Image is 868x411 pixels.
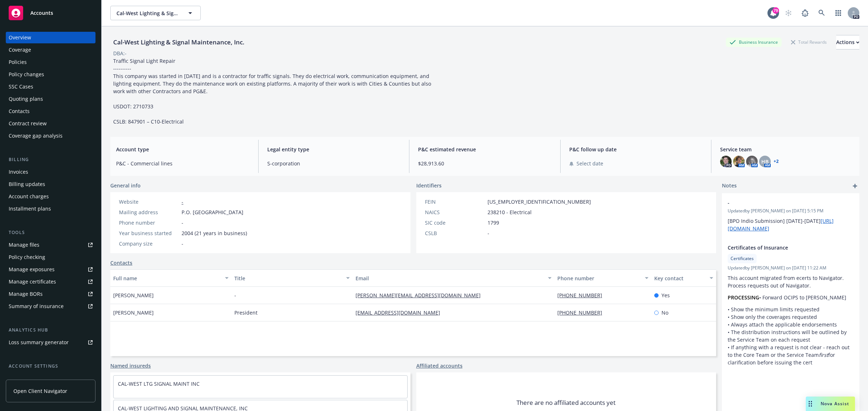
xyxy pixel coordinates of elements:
span: S-corporation [267,160,401,167]
p: This account migrated from ecerts to Navigator. Process requests out of Navigator. [728,274,854,289]
p: • Forward OCIPS to [PERSON_NAME] [728,294,854,301]
a: Manage exposures [6,264,95,275]
button: Nova Assist [806,397,855,411]
div: Certificates of InsuranceCertificatesUpdatedby [PERSON_NAME] on [DATE] 11:22 AMThis account migra... [722,238,859,372]
span: P&C follow up date [569,146,703,153]
img: photo [720,156,732,167]
div: Service team [9,373,40,384]
span: There are no affiliated accounts yet [516,398,616,407]
span: [PERSON_NAME] [113,291,154,299]
span: Identifiers [416,182,442,189]
div: Policy checking [9,251,45,263]
button: Actions [836,35,859,49]
div: Tools [6,229,95,236]
span: Accounts [30,10,53,16]
a: +2 [774,159,779,164]
a: Overview [6,32,95,43]
div: Policy changes [9,69,44,80]
a: Policy changes [6,69,95,80]
a: Quoting plans [6,93,95,105]
span: - [488,229,489,237]
div: Total Rewards [787,38,830,47]
div: Billing updates [9,178,45,190]
span: P.O. [GEOGRAPHIC_DATA] [182,208,243,216]
span: Legal entity type [267,146,401,153]
div: Business Insurance [726,38,782,47]
span: Traffic Signal Light Repair ---------- This company was started in [DATE] and is a contractor for... [113,57,433,125]
span: [US_EMPLOYER_IDENTIFICATION_NUMBER] [488,198,591,205]
div: Cal-West Lighting & Signal Maintenance, Inc. [110,38,247,47]
span: Service team [720,146,854,153]
a: Manage certificates [6,276,95,287]
a: Start snowing [781,6,796,20]
div: SIC code [425,219,485,226]
a: [EMAIL_ADDRESS][DOMAIN_NAME] [356,309,446,316]
a: Report a Bug [798,6,812,20]
div: Full name [113,274,221,282]
em: first [819,351,828,358]
div: -Updatedby [PERSON_NAME] on [DATE] 5:15 PM[BPO Indio Submission] [DATE]-[DATE][URL][DOMAIN_NAME] [722,193,859,238]
span: [PERSON_NAME] [113,309,154,316]
img: photo [746,156,758,167]
div: Billing [6,156,95,163]
button: Cal-West Lighting & Signal Maintenance, Inc. [110,6,201,20]
div: Mailing address [119,208,179,216]
span: - [728,199,835,207]
a: - [182,198,183,205]
span: P&C - Commercial lines [116,160,250,167]
div: Actions [836,35,859,49]
a: [PHONE_NUMBER] [557,292,608,299]
a: add [851,182,859,190]
a: Accounts [6,3,95,23]
div: Manage files [9,239,39,251]
a: Policy checking [6,251,95,263]
div: Analytics hub [6,326,95,334]
strong: PROCESSING [728,294,759,301]
span: Updated by [PERSON_NAME] on [DATE] 5:15 PM [728,208,854,214]
div: Quoting plans [9,93,43,105]
a: Manage files [6,239,95,251]
a: Contract review [6,118,95,129]
a: CAL-WEST LTG SIGNAL MAINT INC [118,380,200,387]
span: Updated by [PERSON_NAME] on [DATE] 11:22 AM [728,265,854,271]
div: Coverage [9,44,31,56]
span: Open Client Navigator [13,387,67,395]
div: Summary of insurance [9,300,64,312]
span: - [234,291,236,299]
div: Title [234,274,342,282]
div: DBA: - [113,49,127,57]
div: Website [119,198,179,205]
div: Contacts [9,105,30,117]
a: Policies [6,56,95,68]
span: President [234,309,258,316]
div: Coverage gap analysis [9,130,63,142]
span: Certificates [731,255,754,262]
img: photo [733,156,745,167]
a: [PERSON_NAME][EMAIL_ADDRESS][DOMAIN_NAME] [356,292,486,299]
span: 1799 [488,219,499,226]
a: Manage BORs [6,288,95,300]
a: Coverage [6,44,95,56]
div: Key contact [654,274,705,282]
a: Service team [6,373,95,384]
p: • Show the minimum limits requested • Show only the coverages requested • Always attach the appli... [728,306,854,366]
div: 79 [773,7,779,14]
div: FEIN [425,198,485,205]
button: Key contact [651,269,716,287]
span: 238210 - Electrical [488,208,532,216]
div: Overview [9,32,31,43]
div: Year business started [119,229,179,237]
div: NAICS [425,208,485,216]
div: Account charges [9,191,49,202]
span: HB [761,158,769,165]
a: Installment plans [6,203,95,215]
div: CSLB [425,229,485,237]
span: Certificates of Insurance [728,244,835,251]
a: Contacts [6,105,95,117]
span: Account type [116,146,250,153]
a: Affiliated accounts [416,362,463,369]
span: No [661,309,668,316]
span: P&C estimated revenue [418,146,552,153]
div: Contract review [9,118,47,129]
a: Switch app [831,6,846,20]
